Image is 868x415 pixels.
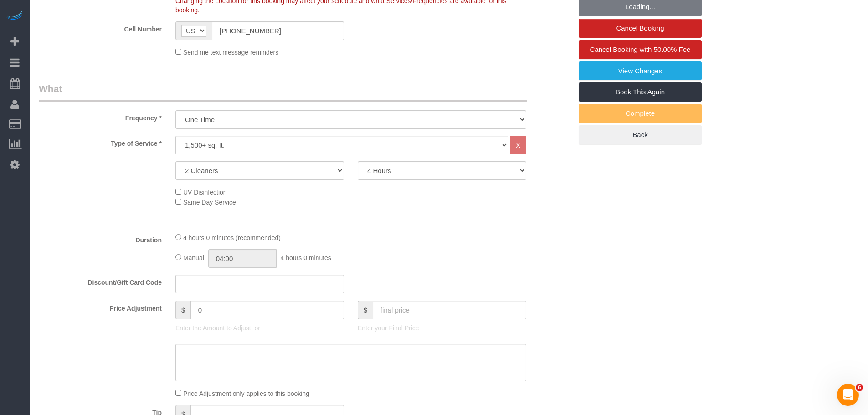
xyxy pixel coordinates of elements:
[373,301,526,319] input: final price
[32,21,169,34] label: Cell Number
[358,323,526,333] p: Enter your Final Price
[183,254,204,261] span: Manual
[183,390,309,397] span: Price Adjustment only applies to this booking
[32,110,169,123] label: Frequency *
[32,232,169,245] label: Duration
[579,82,702,102] a: Book This Again
[183,49,278,56] span: Send me text message reminders
[579,19,702,38] a: Cancel Booking
[212,21,344,40] input: Cell Number
[590,46,691,53] span: Cancel Booking with 50.00% Fee
[175,323,344,333] p: Enter the Amount to Adjust, or
[32,301,169,313] label: Price Adjustment
[579,40,702,59] a: Cancel Booking with 50.00% Fee
[39,82,527,102] legend: What
[856,384,863,391] span: 6
[579,125,702,144] a: Back
[5,9,24,22] img: Automaid Logo
[358,301,373,319] span: $
[183,234,281,241] span: 4 hours 0 minutes (recommended)
[183,199,236,206] span: Same Day Service
[837,384,859,406] iframe: Intercom live chat
[32,136,169,148] label: Type of Service *
[183,189,227,196] span: UV Disinfection
[175,301,190,319] span: $
[579,61,702,81] a: View Changes
[281,254,331,261] span: 4 hours 0 minutes
[32,275,169,287] label: Discount/Gift Card Code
